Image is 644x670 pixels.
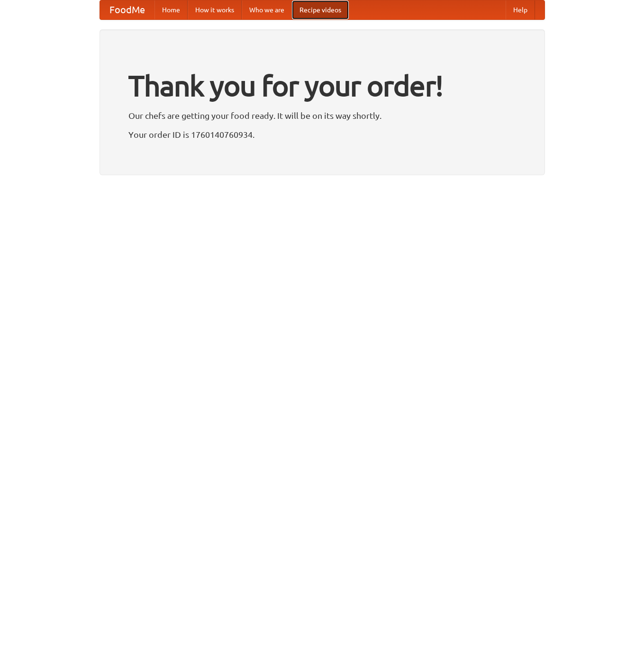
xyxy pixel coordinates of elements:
[188,0,242,19] a: How it works
[128,127,516,142] p: Your order ID is 1760140760934.
[242,0,292,19] a: Who we are
[292,0,349,19] a: Recipe videos
[154,0,188,19] a: Home
[128,108,516,123] p: Our chefs are getting your food ready. It will be on its way shortly.
[506,0,535,19] a: Help
[128,63,516,108] h1: Thank you for your order!
[100,0,154,19] a: FoodMe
